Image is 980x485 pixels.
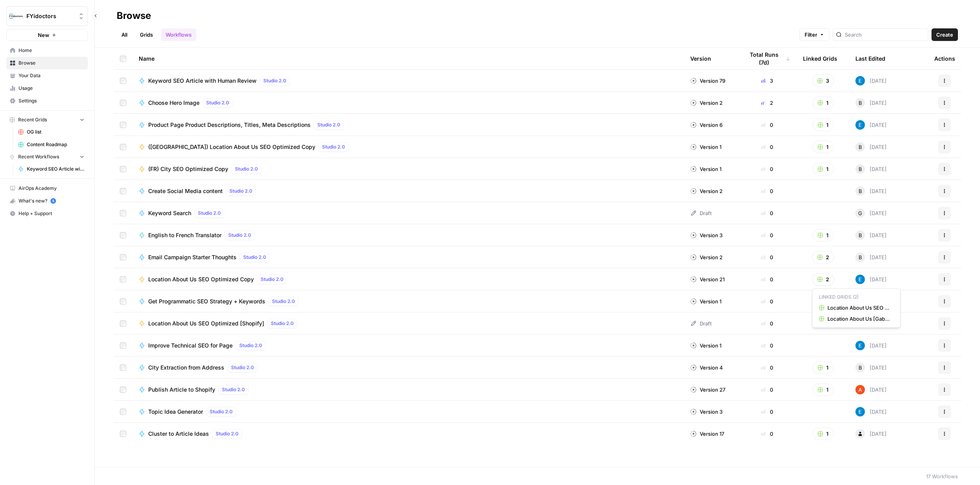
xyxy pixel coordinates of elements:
span: Studio 2.0 [243,254,266,261]
span: Get Programmatic SEO Strategy + Keywords [148,297,265,305]
span: Cluster to Article Ideas [148,430,209,438]
span: B [859,364,862,372]
div: Version 4 [690,364,723,372]
span: Studio 2.0 [206,99,229,106]
div: [DATE] [855,407,887,416]
button: 2 [812,273,834,286]
span: Studio 2.0 [272,298,295,305]
div: Last Edited [855,48,885,69]
span: Topic Idea Generator [148,408,203,416]
button: 1 [812,361,834,374]
a: Home [6,44,88,57]
span: OG list [27,128,84,136]
button: Workspace: FYidoctors [6,6,88,26]
img: lntvtk5df957tx83savlbk37mrre [855,120,865,130]
input: Search [845,31,925,39]
div: 0 [744,143,790,151]
button: Filter [799,28,829,41]
span: Studio 2.0 [239,342,262,349]
span: Studio 2.0 [261,276,283,283]
span: B [859,187,862,195]
span: Studio 2.0 [210,408,233,415]
img: FYidoctors Logo [9,9,23,23]
span: Studio 2.0 [229,188,252,195]
div: [DATE] [855,385,887,394]
div: [DATE] [855,230,887,240]
div: [DATE] [855,142,887,152]
div: [DATE] [855,76,887,85]
div: Browse [117,9,151,22]
a: OG list [15,126,88,138]
span: Content Roadmap [27,141,84,148]
a: (FR) City SEO Optimized CopyStudio 2.0 [139,164,678,174]
span: Location About Us SEO Optimized Copy [148,275,254,283]
span: Browse [19,59,84,67]
span: G [858,209,862,217]
button: 1 [812,383,834,396]
span: Studio 2.0 [322,143,345,151]
div: 0 [744,364,790,372]
button: 1 [812,229,834,242]
a: All [117,28,132,41]
span: Publish Article to Shopify [148,386,215,394]
button: Recent Grids [6,114,88,126]
a: Topic Idea GeneratorStudio 2.0 [139,407,678,416]
span: AirOps Academy [19,185,84,192]
a: Keyword SearchStudio 2.0 [139,208,678,218]
button: Recent Workflows [6,151,88,163]
a: Product Page Product Descriptions, Titles, Meta DescriptionsStudio 2.0 [139,120,678,130]
span: B [859,165,862,173]
text: 5 [52,199,54,203]
div: Version 1 [690,143,721,151]
span: Keyword SEO Article with Human Review [148,77,257,85]
div: Version 1 [690,165,721,173]
div: Draft [690,209,712,217]
div: 0 [744,231,790,239]
a: Keyword SEO Article with Human ReviewStudio 2.0 [139,76,678,85]
span: FYidoctors [26,12,74,20]
span: Recent Grids [18,116,47,123]
a: ([GEOGRAPHIC_DATA]) Location About Us SEO Optimized CopyStudio 2.0 [139,142,678,152]
div: Actions [934,48,955,69]
div: 0 [744,121,790,129]
a: Usage [6,82,88,95]
a: Email Campaign Starter ThoughtsStudio 2.0 [139,253,678,262]
a: Grids [135,28,158,41]
div: 0 [744,297,790,305]
span: Keyword SEO Article with Human Review [27,165,84,173]
span: Create Social Media content [148,187,223,195]
div: [DATE] [855,341,887,350]
img: lntvtk5df957tx83savlbk37mrre [855,275,865,284]
img: lntvtk5df957tx83savlbk37mrre [855,76,865,85]
a: Location About Us SEO Optimized [Shopify]Studio 2.0 [139,319,678,328]
div: [DATE] [855,186,887,196]
span: Studio 2.0 [228,232,251,239]
a: Content Roadmap [15,138,88,151]
a: 5 [50,198,56,204]
span: Keyword Search [148,209,191,217]
span: Studio 2.0 [222,386,245,393]
button: New [6,29,88,41]
div: Version 2 [690,187,723,195]
span: Studio 2.0 [263,77,286,84]
span: Location About Us SEO Optimized Copy Grid [827,304,891,312]
div: 0 [744,320,790,327]
div: Version 1 [690,297,721,305]
div: What's new? [7,195,88,207]
div: 2 [744,99,790,107]
a: English to French TranslatorStudio 2.0 [139,230,678,240]
span: Improve Technical SEO for Page [148,342,233,349]
div: 0 [744,430,790,438]
div: Version 21 [690,275,725,283]
button: 2 [812,251,834,264]
span: Studio 2.0 [235,165,258,173]
div: [DATE] [855,164,887,174]
a: Workflows [161,28,196,41]
a: Location About Us SEO Optimized CopyStudio 2.0 [139,275,678,284]
a: AirOps Academy [6,182,88,195]
button: 1 [812,119,834,131]
button: Help + Support [6,207,88,220]
div: Version 6 [690,121,723,129]
span: Studio 2.0 [271,320,294,327]
a: City Extraction from AddressStudio 2.0 [139,363,678,372]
